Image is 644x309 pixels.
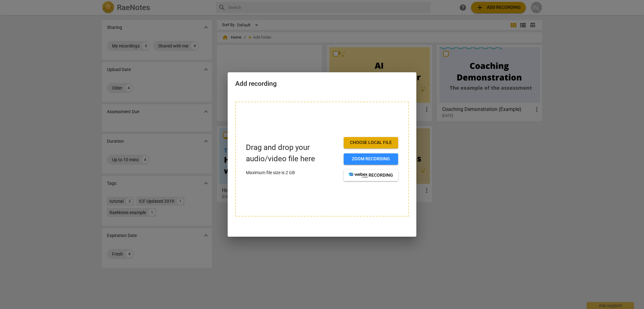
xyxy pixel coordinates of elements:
[344,137,398,148] button: Choose local file
[349,172,393,179] span: recording
[344,153,398,165] button: Zoom recording
[344,170,398,181] button: recording
[235,80,409,88] h2: Add recording
[349,156,393,162] span: Zoom recording
[349,140,393,146] span: Choose local file
[246,142,339,164] p: Drag and drop your audio/video file here
[246,169,339,176] p: Maximum file size is 2 GB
